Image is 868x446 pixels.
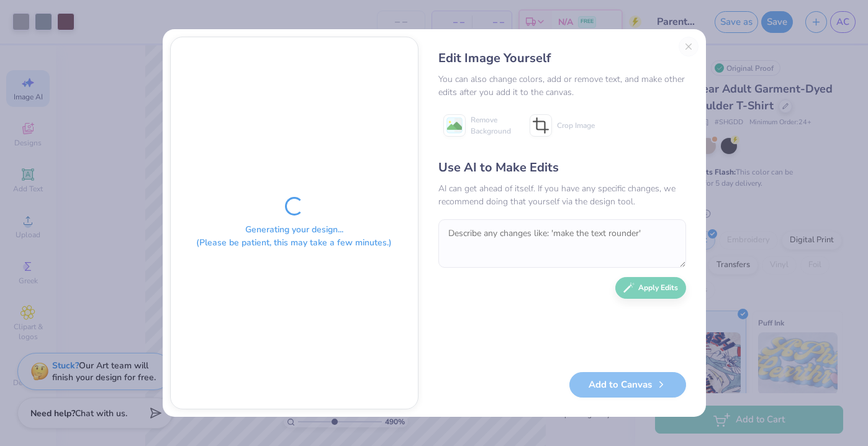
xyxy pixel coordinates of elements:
[196,223,392,249] div: Generating your design... (Please be patient, this may take a few minutes.)
[525,110,602,141] button: Crop Image
[438,110,516,141] button: Remove Background
[438,158,686,177] div: Use AI to Make Edits
[557,120,595,131] span: Crop Image
[471,114,511,137] span: Remove Background
[438,73,686,99] div: You can also change colors, add or remove text, and make other edits after you add it to the canvas.
[438,182,686,208] div: AI can get ahead of itself. If you have any specific changes, we recommend doing that yourself vi...
[438,49,686,68] div: Edit Image Yourself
